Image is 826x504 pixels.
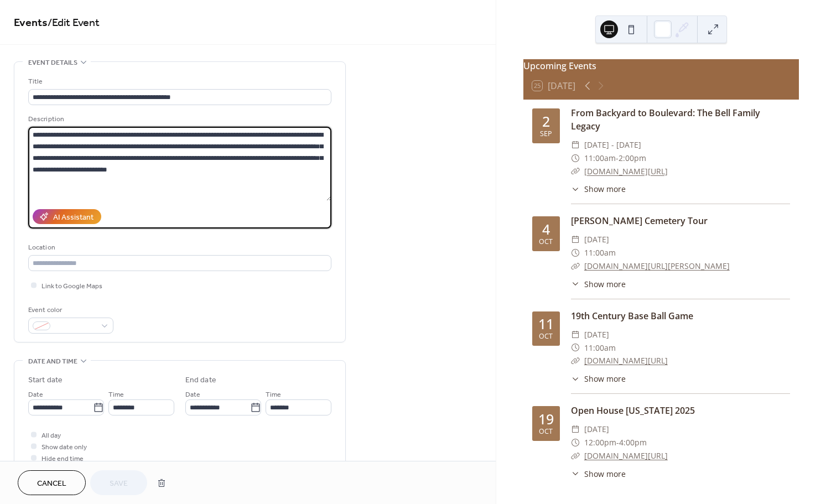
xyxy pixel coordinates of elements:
span: [DATE] [584,233,609,246]
button: Cancel [18,470,86,495]
div: ​ [571,165,580,178]
span: Show date only [41,441,87,453]
span: Date [28,389,43,401]
div: 19 [538,412,554,426]
div: Title [28,76,329,87]
span: 11:00am [584,246,616,259]
div: AI Assistant [53,212,93,224]
div: ​ [571,152,580,165]
span: Show more [584,468,626,480]
div: ​ [571,436,580,449]
a: Open House [US_STATE] 2025 [571,404,695,417]
div: ​ [571,468,580,480]
div: Oct [539,238,553,246]
span: Hide end time [41,453,84,465]
span: 11:00am [584,152,616,165]
span: - [616,152,619,165]
div: Location [28,242,329,253]
a: [DOMAIN_NAME][URL] [584,166,668,176]
div: ​ [571,183,580,195]
span: Cancel [37,478,66,490]
span: - [616,436,619,449]
div: ​ [571,328,580,341]
div: ​ [571,449,580,463]
a: From Backyard to Boulevard: The Bell Family Legacy [571,107,760,132]
div: ​ [571,246,580,259]
button: ​Show more [571,468,626,480]
div: ​ [571,138,580,152]
div: 2 [542,115,550,128]
div: ​ [571,423,580,436]
span: Show more [584,183,626,195]
span: [DATE] [584,423,609,436]
div: Upcoming Events [523,59,799,72]
div: 11 [538,317,554,331]
span: Show more [584,278,626,290]
a: [DOMAIN_NAME][URL] [584,450,668,461]
span: [DATE] [584,328,609,341]
button: ​Show more [571,373,626,385]
div: ​ [571,259,580,273]
span: Time [266,389,281,401]
div: Oct [539,333,553,340]
span: 12:00pm [584,436,616,449]
div: ​ [571,278,580,290]
span: Date [185,389,200,401]
span: 4:00pm [619,436,647,449]
div: 4 [542,222,550,236]
div: Event color [28,304,111,316]
button: ​Show more [571,278,626,290]
div: Sep [540,131,552,138]
span: Event details [28,57,77,69]
span: Link to Google Maps [41,280,102,292]
div: Description [28,113,329,125]
a: [DOMAIN_NAME][URL][PERSON_NAME] [584,261,730,271]
span: 2:00pm [619,152,646,165]
a: 19th Century Base Ball Game [571,310,693,322]
a: Events [14,12,48,34]
span: [DATE] - [DATE] [584,138,641,152]
span: Time [108,389,124,401]
span: All day [41,430,61,441]
div: ​ [571,341,580,355]
button: AI Assistant [33,209,101,224]
div: Oct [539,428,553,435]
span: 11:00am [584,341,616,355]
div: Start date [28,375,63,386]
span: / Edit Event [48,12,100,34]
div: ​ [571,373,580,385]
button: ​Show more [571,183,626,195]
span: Date and time [28,356,77,367]
div: ​ [571,233,580,246]
span: Show more [584,373,626,385]
div: End date [185,375,216,386]
a: [DOMAIN_NAME][URL] [584,355,668,366]
a: [PERSON_NAME] Cemetery Tour [571,215,708,227]
div: ​ [571,354,580,367]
